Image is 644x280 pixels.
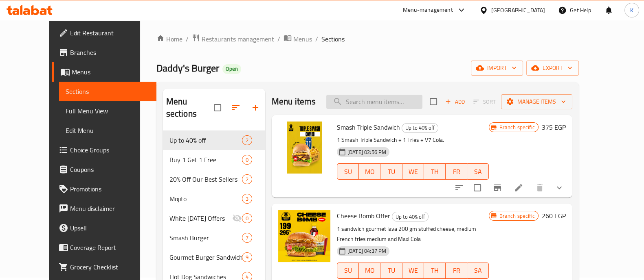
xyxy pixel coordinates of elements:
span: 2 [242,137,252,144]
button: export [526,61,579,76]
span: Branch specific [496,212,538,220]
a: Menu disclaimer [52,199,156,218]
span: Up to 40% off [402,123,438,132]
button: TH [424,163,446,180]
button: WE [402,263,424,279]
a: Edit menu item [514,183,523,193]
span: TH [427,166,442,178]
div: Buy 1 Get 1 Free0 [163,150,265,169]
div: items [242,252,252,262]
span: FR [449,166,464,178]
div: White [DATE] Offers0 [163,208,265,228]
div: Up to 40% off [402,123,438,133]
a: Promotions [52,179,156,199]
div: items [242,174,252,184]
span: export [533,63,572,73]
span: 3 [242,195,252,203]
span: 0 [242,156,252,164]
button: show more [549,178,569,198]
span: Manage items [508,97,566,107]
div: White Friday Offers [169,213,232,223]
svg: Show Choices [554,183,564,193]
div: items [242,135,252,145]
li: / [186,34,189,44]
div: Menu-management [403,5,453,15]
span: Add [444,97,466,106]
span: 20% Off Our Best Sellers [169,174,242,184]
button: SA [467,263,489,279]
span: Add item [442,96,468,108]
span: Full Menu View [66,106,150,116]
a: Coupons [52,160,156,179]
span: 0 [242,215,252,222]
span: Choice Groups [70,145,150,155]
button: TU [380,163,402,180]
span: Select all sections [209,99,226,116]
a: Grocery Checklist [52,257,156,277]
span: SU [341,166,356,178]
span: Coupons [70,165,150,174]
span: TU [384,166,399,178]
span: Up to 40% off [392,212,428,221]
span: [DATE] 04:37 PM [344,247,389,255]
button: TU [380,263,402,279]
button: MO [359,263,380,279]
span: Open [222,65,241,72]
span: Branches [70,48,150,57]
button: SU [337,163,359,180]
span: Gourmet Burger Sandwiches [169,252,242,262]
span: SU [341,265,356,276]
span: 9 [242,254,252,261]
span: Sort sections [226,98,246,117]
span: import [477,63,517,73]
span: Smash Triple Sandwich [337,121,400,133]
a: Menus [52,62,156,82]
button: Manage items [501,94,572,109]
span: Menus [72,67,150,77]
div: items [242,233,252,243]
div: Gourmet Burger Sandwiches9 [163,247,265,267]
button: SA [467,163,489,180]
span: Select to update [469,179,486,196]
div: Up to 40% off2 [163,130,265,150]
span: Edit Restaurant [70,28,150,38]
h6: 375 EGP [542,122,566,133]
span: WE [406,265,421,276]
span: Menus [293,34,312,44]
a: Full Menu View [59,101,156,121]
button: Branch-specific-item [488,178,507,198]
a: Choice Groups [52,140,156,160]
button: SU [337,263,359,279]
li: / [277,34,280,44]
div: Open [222,64,241,74]
span: TH [427,265,442,276]
span: Cheese Bomb Offer [337,210,390,222]
span: SA [470,265,486,276]
div: [GEOGRAPHIC_DATA] [491,6,545,15]
button: TH [424,263,446,279]
span: 2 [242,176,252,183]
span: Promotions [70,184,150,194]
div: Up to 40% off [392,212,429,221]
span: Sections [321,34,345,44]
span: 7 [242,234,252,242]
span: White [DATE] Offers [169,213,232,223]
a: Restaurants management [192,34,274,44]
p: 1 sandwich gourmet lava 200 gm stuffed cheese, medium French fries medium and Maxi Cola [337,224,489,244]
span: Mojito [169,194,242,204]
span: Menu disclaimer [70,204,150,213]
span: Restaurants management [202,34,274,44]
div: Mojito3 [163,189,265,208]
h2: Menu items [272,96,316,108]
span: SA [470,166,486,178]
h6: 260 EGP [542,210,566,221]
span: Up to 40% off [169,135,242,145]
div: Smash Burger7 [163,228,265,247]
span: MO [362,166,377,178]
img: Smash Triple Sandwich [278,122,330,174]
li: / [315,34,318,44]
button: MO [359,163,380,180]
button: WE [402,163,424,180]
